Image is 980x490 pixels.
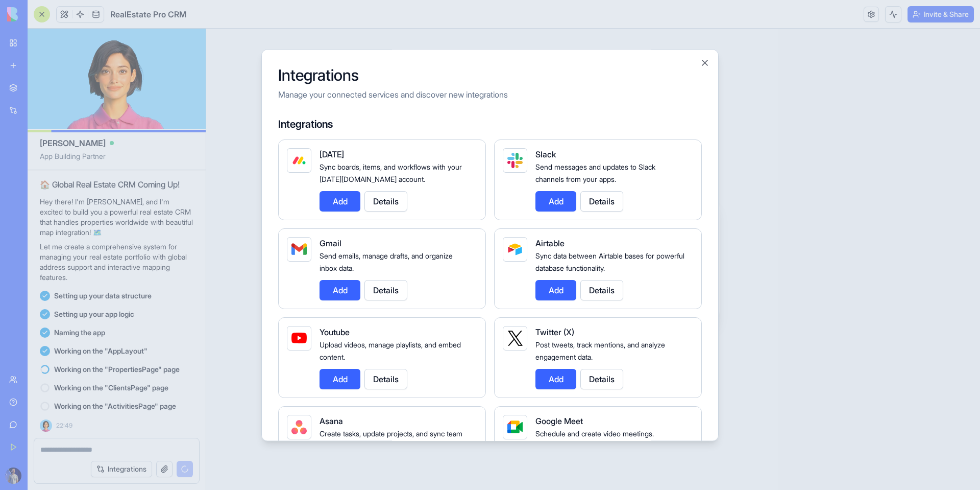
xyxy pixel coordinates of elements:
[535,327,574,337] span: Twitter (X)
[320,238,341,248] span: Gmail
[535,149,556,159] span: Slack
[535,369,576,389] button: Add
[320,191,360,212] button: Add
[320,251,453,272] span: Send emails, manage drafts, and organize inbox data.
[364,280,407,300] button: Details
[535,251,684,272] span: Sync data between Airtable bases for powerful database functionality.
[278,117,702,131] h4: Integrations
[320,429,462,450] span: Create tasks, update projects, and sync team workflows.
[320,280,360,300] button: Add
[580,280,623,300] button: Details
[320,162,462,183] span: Sync boards, items, and workflows with your [DATE][DOMAIN_NAME] account.
[535,238,565,248] span: Airtable
[364,369,407,389] button: Details
[535,340,665,361] span: Post tweets, track mentions, and analyze engagement data.
[364,191,407,212] button: Details
[580,191,623,212] button: Details
[278,66,702,84] h2: Integrations
[580,369,623,389] button: Details
[320,416,343,426] span: Asana
[535,191,576,212] button: Add
[535,280,576,300] button: Add
[320,340,461,361] span: Upload videos, manage playlists, and embed content.
[320,327,350,337] span: Youtube
[535,162,655,183] span: Send messages and updates to Slack channels from your apps.
[535,429,654,438] span: Schedule and create video meetings.
[320,149,344,159] span: [DATE]
[278,88,702,101] p: Manage your connected services and discover new integrations
[535,416,583,426] span: Google Meet
[320,369,360,389] button: Add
